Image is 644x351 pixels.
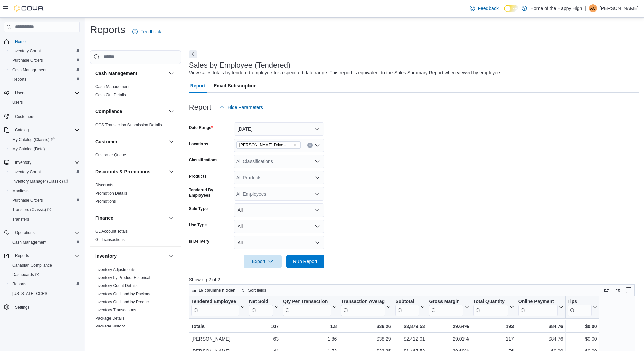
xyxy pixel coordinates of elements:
button: Transfers [7,215,82,224]
span: Customer Queue [95,152,126,158]
a: Promotion Details [95,191,127,196]
button: Customers [1,111,82,121]
span: Home [15,39,26,44]
span: Purchase Orders [12,58,43,63]
span: Canadian Compliance [9,261,80,269]
button: Open list of options [315,159,320,164]
label: Use Type [189,222,207,228]
div: Qty Per Transaction [283,299,331,316]
button: Open list of options [315,175,320,180]
button: Open list of options [315,191,320,197]
span: Feedback [478,5,498,12]
button: Qty Per Transaction [283,299,337,316]
span: Users [9,98,80,106]
button: Net Sold [249,299,279,316]
span: Inventory Manager (Classic) [9,177,80,185]
button: Sort fields [239,286,269,294]
button: Customer [167,137,175,146]
a: Transfers (Classic) [7,205,82,215]
span: Cash Management [9,66,80,74]
div: Subtotal [395,299,419,316]
span: My Catalog (Beta) [9,145,80,153]
span: Reports [9,75,80,83]
a: Inventory Count [9,168,44,176]
button: 16 columns hidden [189,286,238,294]
span: Operations [12,229,80,237]
span: Catalog [12,126,80,134]
span: Feedback [140,28,161,35]
div: Tendered Employee [191,299,239,316]
button: Cash Management [95,70,166,77]
div: Net Sold [249,299,273,316]
div: Finance [90,227,181,246]
a: Customers [12,112,37,121]
h3: Discounts & Promotions [95,168,150,175]
span: Sort fields [248,287,266,293]
span: Inventory [15,160,31,165]
div: Qty Per Transaction [283,299,331,305]
h3: Compliance [95,108,122,115]
span: Settings [12,303,80,311]
button: Discounts & Promotions [167,168,175,176]
div: Total Quantity [473,299,508,305]
span: My Catalog (Classic) [12,137,55,142]
button: Export [244,255,282,268]
span: Manifests [12,188,29,194]
span: Dundas - Osler Drive - Friendly Stranger [236,141,301,149]
a: My Catalog (Beta) [9,145,48,153]
a: Inventory On Hand by Product [95,300,150,304]
a: Feedback [129,25,164,39]
span: Customers [12,112,80,120]
button: Finance [167,214,175,222]
div: $0.00 [567,322,597,330]
div: $2,412.01 [395,335,425,343]
img: Cova [14,5,44,12]
label: Products [189,174,207,179]
button: Compliance [95,108,166,115]
span: Users [12,89,80,97]
a: Manifests [9,187,32,195]
span: Cash Management [12,67,46,73]
span: Inventory by Product Historical [95,275,150,280]
span: Transfers [9,215,80,223]
span: Users [15,90,25,96]
span: Reports [9,280,80,288]
label: Date Range [189,125,213,130]
span: 16 columns hidden [199,287,236,293]
a: Transfers (Classic) [9,206,54,214]
button: All [234,236,324,249]
span: My Catalog (Beta) [12,146,45,152]
span: Dark Mode [504,12,504,12]
button: Operations [12,229,38,237]
div: $3,879.53 [395,322,425,330]
div: 193 [473,322,514,330]
div: Subtotal [395,299,419,305]
span: Inventory [12,158,80,167]
div: View sales totals by tendered employee for a specified date range. This report is equivalent to t... [189,69,501,76]
span: Cash Out Details [95,92,126,98]
span: Inventory On Hand by Product [95,299,150,305]
button: Enter fullscreen [625,286,633,294]
button: Online Payment [518,299,563,316]
div: 29.01% [429,335,469,343]
span: Home [12,37,80,46]
span: Purchase Orders [9,56,80,65]
div: 107 [249,322,279,330]
div: Net Sold [249,299,273,305]
button: Reports [12,252,32,260]
h3: Cash Management [95,70,137,77]
div: 117 [473,335,514,343]
span: OCS Transaction Submission Details [95,122,162,128]
span: [US_STATE] CCRS [12,291,47,296]
a: Purchase Orders [9,196,46,204]
label: Sale Type [189,206,208,211]
div: Tips [567,299,591,305]
button: Purchase Orders [7,56,82,65]
button: Canadian Compliance [7,260,82,270]
span: My Catalog (Classic) [9,135,80,144]
button: Home [1,36,82,46]
a: Cash Management [9,66,49,74]
a: Inventory Adjustments [95,267,135,272]
button: Discounts & Promotions [95,168,166,175]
